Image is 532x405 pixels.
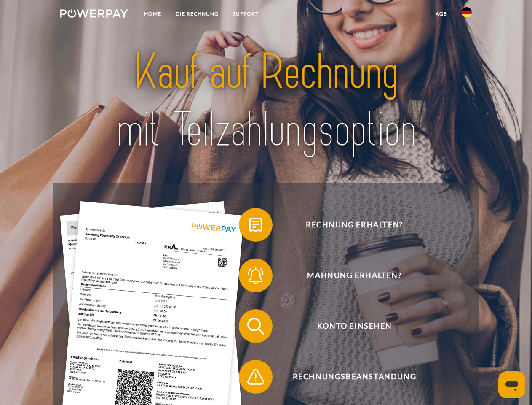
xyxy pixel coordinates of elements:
span: Rechnung erhalten? [251,208,457,242]
span: Rechnungsbeanstandung [251,360,457,394]
a: agb [428,6,454,22]
button: Rechnung erhalten? [239,208,458,242]
img: logo-powerpay-white.svg [60,9,128,18]
button: Mahnung erhalten? [239,259,458,292]
a: SUPPORT [226,6,266,22]
button: Rechnungsbeanstandung [239,360,458,394]
iframe: Schaltfläche zum Öffnen des Messaging-Fensters [498,371,525,398]
a: DIE RECHNUNG [168,6,226,22]
img: qb_search.svg [245,316,266,337]
img: qb_bell.svg [245,265,266,286]
img: qb_warning.svg [245,366,266,387]
img: de [462,7,472,17]
img: qb_bill.svg [245,214,266,235]
span: Konto einsehen [251,309,457,343]
a: Home [137,6,168,22]
button: Konto einsehen [239,309,458,343]
span: Mahnung erhalten? [251,259,457,292]
img: title-powerpay_de.svg [80,40,452,162]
